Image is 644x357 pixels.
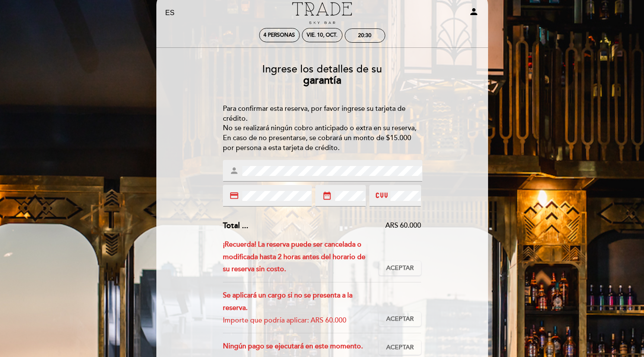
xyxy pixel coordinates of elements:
button: Aceptar [379,261,421,276]
button: Aceptar [379,312,421,326]
div: Ningún pago se ejecutará en este momento. [223,340,379,355]
div: Importe que podría aplicar: ARS 60.000 [223,314,372,327]
i: person [229,166,239,175]
div: ¡Recuerda! La reserva puede ser cancelada o modificada hasta 2 horas antes del horario de su rese... [223,238,379,276]
button: person [469,6,479,20]
div: ARS 60.000 [248,221,421,231]
i: date_range [322,191,332,200]
a: Trade Sky Bar [268,1,376,25]
span: Total ... [223,221,248,230]
button: Aceptar [379,340,421,355]
b: garantía [303,74,341,87]
span: Aceptar [386,343,414,352]
span: Aceptar [386,315,414,324]
div: Para confirmar esta reserva, por favor ingrese su tarjeta de crédito. No se realizará ningún cobr... [223,104,421,153]
span: Aceptar [386,264,414,273]
div: vie. 10, oct. [307,32,337,38]
i: credit_card [229,191,239,200]
span: 4 personas [263,32,295,38]
div: Se aplicará un cargo si no se presenta a la reserva. [223,289,372,314]
i: person [469,6,479,17]
div: 20:30 [358,32,371,39]
span: Ingrese los detalles de su [262,63,382,75]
